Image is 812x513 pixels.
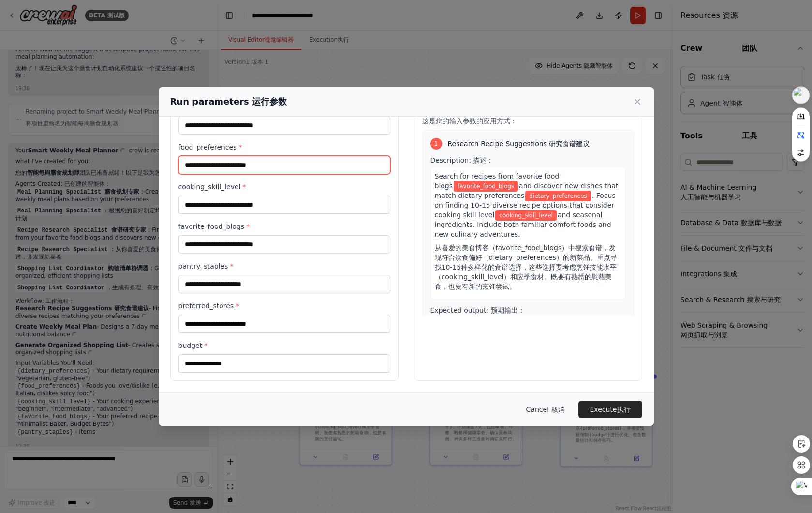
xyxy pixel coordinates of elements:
span: Variable: dietary_preferences [525,191,591,201]
label: preferred_stores [178,301,390,311]
span: Description: [430,156,494,164]
button: Execute 执行 [578,401,642,418]
h2: Run parameters [170,95,287,108]
span: Variable: cooking_skill_level [495,210,557,221]
span: Expected output: [430,306,525,314]
label: pantry_staples [178,261,390,271]
div: 1 [430,138,442,150]
label: favorite_food_blogs [178,222,390,231]
span: and discover new dishes that match dietary preferences [435,182,619,199]
span: 这是您的输入参数的应用方式： [422,117,517,125]
label: cooking_skill_level [178,182,390,192]
span: and seasonal ingredients. Include both familiar comfort foods and new culinary adventures. [435,211,611,238]
span: Search for recipes from favorite food blogs [435,172,560,190]
span: 执行 [617,406,631,413]
button: Cancel 取消 [518,401,573,418]
span: 预期输出： [491,306,525,314]
span: Variable: favorite_food_blogs [454,181,518,192]
span: 描述： [473,156,493,164]
label: budget [178,341,390,350]
span: 取消 [551,406,565,413]
span: . Focus on finding 10-15 diverse recipe options that consider cooking skill level [435,192,616,219]
span: Research Recipe Suggestions [448,139,590,149]
label: food_preferences [178,142,390,152]
span: 运行参数 [252,96,287,106]
span: 从喜爱的美食博客（favorite_food_blogs）中搜索食谱，发现符合饮食偏好（dietary_preferences）的新菜品。重点寻找10-15种多样化的食谱选择，这些选择要考虑烹饪... [435,244,618,290]
span: 研究食谱建议 [549,140,590,148]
